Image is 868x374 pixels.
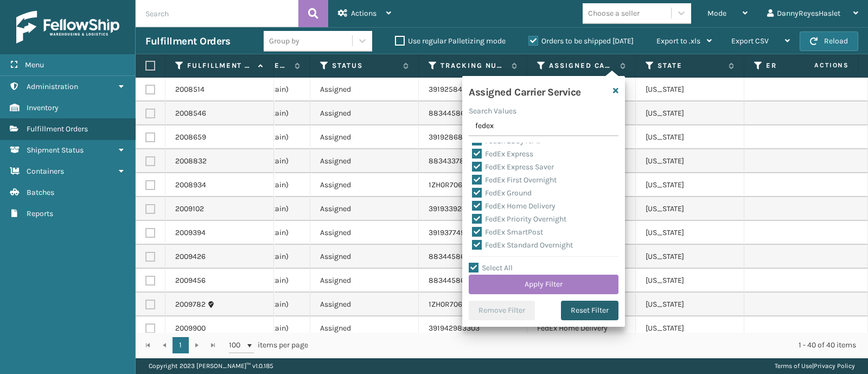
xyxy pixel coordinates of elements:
label: Status [332,61,398,71]
a: 1 [173,337,189,353]
td: [US_STATE] [636,316,744,340]
span: Administration [27,82,78,91]
td: Assigned [310,78,419,102]
td: Assigned [310,173,419,197]
span: Shipment Status [27,145,84,155]
label: FedEx SmartPost [472,227,543,237]
a: Terms of Use [775,362,812,370]
a: 391925843819 [429,85,478,94]
a: 1ZH0R7060334780079 [429,300,505,309]
a: 2009394 [175,227,206,238]
td: Assigned [310,125,419,149]
div: 1 - 40 of 40 items [323,340,856,351]
td: Assigned [310,245,419,269]
label: Orders to be shipped [DATE] [528,36,634,46]
a: 2009782 [175,299,206,310]
a: 2008934 [175,180,206,191]
a: 2009456 [175,275,206,286]
span: 100 [229,340,245,351]
label: FedEx 2Day A.M. [472,136,540,145]
a: 883445864740 [429,109,482,118]
td: [US_STATE] [636,245,744,269]
label: FedEx Express [472,149,533,159]
td: [US_STATE] [636,173,744,197]
td: [US_STATE] [636,293,744,316]
label: FedEx Priority Overnight [472,214,566,224]
button: Reload [800,31,858,51]
label: FedEx First Overnight [472,175,557,185]
td: [US_STATE] [636,221,744,245]
a: 391928681673 [429,132,478,142]
h3: Fulfillment Orders [145,35,230,48]
label: Search Values [469,105,516,117]
label: Use regular Palletizing mode [395,36,506,46]
a: 2009426 [175,251,206,262]
label: FedEx Express Saver [472,162,554,172]
label: Assigned Carrier Service [549,61,615,71]
a: 1ZH0R7060332166086 [429,180,505,189]
button: Apply Filter [469,275,618,294]
button: Remove Filter [469,301,535,320]
td: Assigned [310,197,419,221]
span: Menu [25,60,44,69]
td: [US_STATE] [636,197,744,221]
td: [US_STATE] [636,269,744,293]
td: Assigned [310,149,419,173]
span: Containers [27,167,64,176]
span: Fulfillment Orders [27,124,88,134]
label: Fulfillment Order Id [187,61,253,71]
span: items per page [229,337,308,353]
a: 391937749038 [429,228,478,237]
td: [US_STATE] [636,125,744,149]
img: logo [16,11,119,43]
td: Assigned [310,293,419,316]
td: Assigned [310,269,419,293]
td: Assigned [310,316,419,340]
td: [US_STATE] [636,149,744,173]
td: [US_STATE] [636,102,744,125]
span: Inventory [27,103,59,112]
a: 391942983303 [429,324,480,333]
td: [US_STATE] [636,78,744,102]
td: Assigned [310,221,419,245]
label: FedEx Ground [472,188,532,198]
span: Batches [27,188,54,197]
a: 2008546 [175,108,206,119]
label: Select All [469,263,513,272]
span: Export CSV [731,36,769,46]
p: Copyright 2023 [PERSON_NAME]™ v 1.0.185 [149,358,273,374]
a: 2009102 [175,204,204,214]
button: Reset Filter [561,301,618,320]
a: 883445865493 [429,252,482,261]
a: 2008514 [175,84,205,95]
td: FedEx Home Delivery [527,316,636,340]
div: Group by [269,35,299,47]
span: Export to .xls [656,36,700,46]
a: 883433784301 [429,156,480,166]
div: | [775,358,855,374]
span: Reports [27,209,53,218]
label: FedEx Home Delivery [472,201,556,211]
span: Actions [780,56,856,74]
label: FedEx Standard Overnight [472,240,573,250]
span: Actions [351,9,376,18]
h4: Assigned Carrier Service [469,83,581,99]
label: Tracking Number [441,61,506,71]
span: Mode [707,9,726,18]
label: Error [766,61,832,71]
a: 2008659 [175,132,206,143]
a: 2008832 [175,156,207,167]
div: Choose a seller [588,8,640,19]
a: 391933924516 [429,204,477,213]
td: Assigned [310,102,419,125]
label: State [658,61,723,71]
a: Privacy Policy [814,362,855,370]
a: 2009900 [175,323,206,334]
a: 883445864317 [429,276,480,285]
